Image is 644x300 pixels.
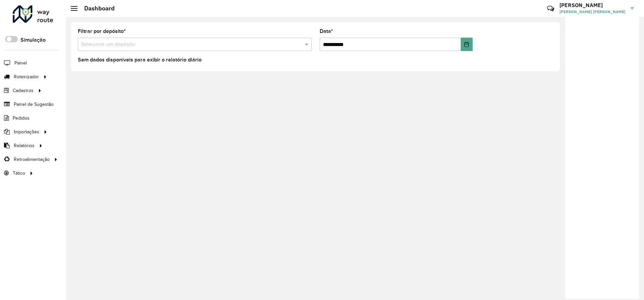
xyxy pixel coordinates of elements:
[13,87,34,94] span: Cadastros
[20,36,46,44] label: Simulação
[77,5,115,12] h2: Dashboard
[13,115,30,122] span: Pedidos
[320,27,333,35] label: Data
[14,156,50,163] span: Retroalimentação
[14,59,27,67] span: Painel
[559,2,626,8] h3: [PERSON_NAME]
[14,101,54,108] span: Painel de Sugestão
[14,128,39,135] span: Importações
[14,73,39,80] span: Roteirizador
[543,1,558,16] a: Contato Rápido
[559,9,626,15] span: [PERSON_NAME] [PERSON_NAME]
[13,170,25,177] span: Tático
[78,56,202,64] label: Sem dados disponíveis para exibir o relatório diário
[78,27,126,35] label: Filtrar por depósito
[14,142,35,149] span: Relatórios
[461,38,473,51] button: Choose Date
